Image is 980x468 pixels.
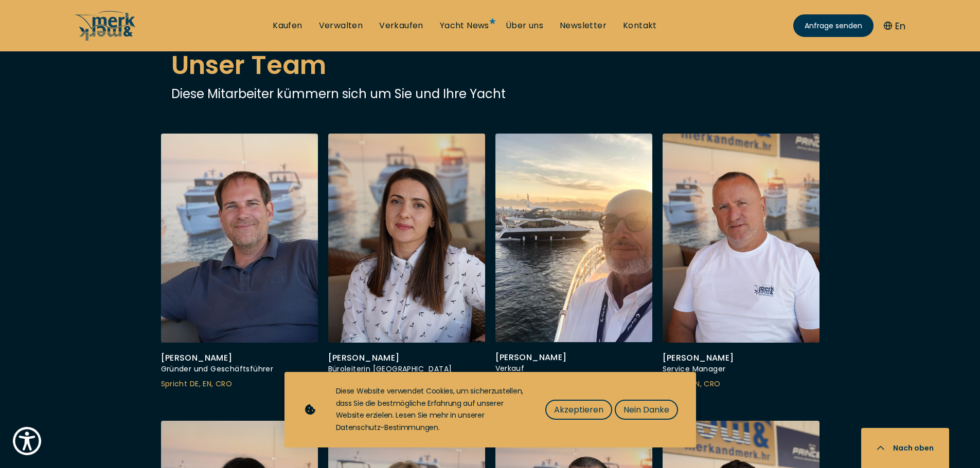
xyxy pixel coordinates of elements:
[328,353,485,363] div: [PERSON_NAME]
[171,85,809,103] p: Diese Mitarbeiter kümmern sich um Sie und Ihre Yacht
[161,363,318,376] div: Gründer und Geschäftsführer
[171,46,809,85] h2: Unser Team
[161,353,318,363] div: [PERSON_NAME]
[793,14,874,37] a: Anfrage senden
[495,352,652,363] div: [PERSON_NAME]
[545,400,612,420] button: Akzeptieren
[336,422,438,433] a: Datenschutz-Bestimmungen
[861,428,949,468] button: Nach oben
[10,424,44,458] button: Show Accessibility Preferences
[336,385,525,434] div: Diese Website verwendet Cookies, um sicherzustellen, dass Sie die bestmögliche Erfahrung auf unse...
[506,20,543,31] a: Über uns
[319,20,363,31] a: Verwalten
[379,20,423,31] a: Verkaufen
[161,378,318,390] div: Spricht
[663,378,819,390] div: Spricht
[623,20,657,31] a: Kontakt
[623,403,669,416] span: Nein Danke
[554,403,603,416] span: Akzeptieren
[663,353,819,363] div: [PERSON_NAME]
[440,20,489,31] a: Yacht News
[560,20,607,31] a: Newsletter
[495,363,652,375] div: Verkauf
[663,363,819,376] div: Service Manager
[691,379,721,389] span: EN, CRO
[884,19,905,33] button: En
[190,379,232,389] span: DE, EN, CRO
[328,363,485,376] div: Büroleiterin [GEOGRAPHIC_DATA]
[805,21,862,31] span: Anfrage senden
[615,400,678,420] button: Nein Danke
[273,20,302,31] a: Kaufen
